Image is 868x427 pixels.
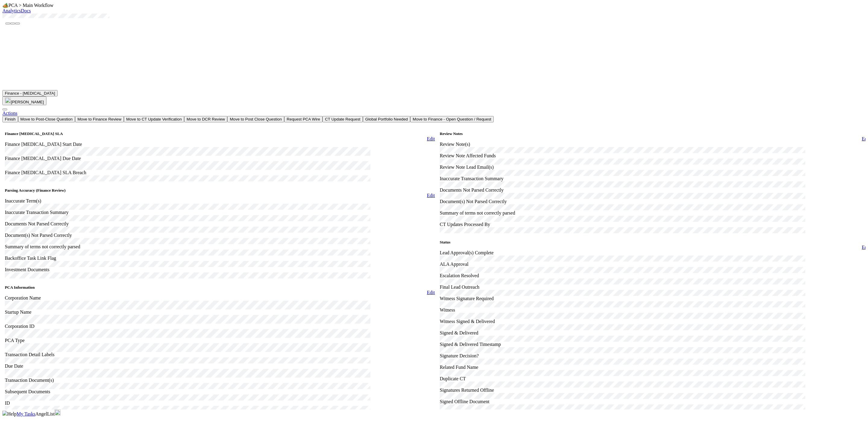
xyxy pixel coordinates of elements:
[5,324,435,329] div: Corporation ID
[5,363,435,369] div: Due Date
[2,411,7,416] img: logo-inverted-e16ddd16eac7371096b0.svg
[7,411,17,417] div: Help
[5,309,435,315] div: Startup Name
[5,221,435,227] div: Documents Not Parsed Correctly
[5,156,435,161] div: Finance [MEDICAL_DATA] Due Date
[5,352,435,357] div: Transaction Detail Labels
[5,256,435,261] div: Backoffice Task Link Flag
[8,3,53,8] span: PCA > Main Workflow
[5,338,435,343] div: PCA Type
[227,116,284,122] button: Move to Post Close Question
[5,244,435,250] div: Summary of terms not correctly parsed
[322,116,363,122] button: CT Update Request
[5,97,11,103] img: avatar_487f705b-1efa-4920-8de6-14528bcda38c.png
[17,411,35,416] a: My Tasks
[75,116,124,122] button: Move to Finance Review
[5,389,435,394] div: Subsequent Documents
[5,188,435,193] h5: Parsing Accuracy (Finance Review)
[5,233,435,238] div: Document(s) Not Parsed Correctly
[427,136,435,141] a: Edit
[55,410,61,416] img: avatar_d7f67417-030a-43ce-a3ce-a315a3ccfd08.png
[427,193,435,198] a: Edit
[2,8,21,13] a: Analytics
[5,400,435,406] div: ID
[363,116,410,122] button: Global Portfolio Needed
[2,90,58,96] button: Finance - [MEDICAL_DATA]
[284,116,322,122] button: Request PCA Wire
[5,198,435,204] div: Inaccurate Term(s)
[2,111,17,116] a: Actions
[11,100,44,104] span: [PERSON_NAME]
[5,170,435,175] div: Finance [MEDICAL_DATA] SLA Breach
[2,3,8,8] span: 🏕️
[2,116,18,122] button: Finish
[18,116,75,122] button: Move to Post-Close Question
[184,116,227,122] button: Move to DCR Review
[5,295,435,301] div: Corporation Name
[5,267,435,272] div: Investment Documents
[5,142,435,147] div: Finance [MEDICAL_DATA] Start Date
[5,91,55,96] span: Finance - [MEDICAL_DATA]
[21,8,31,13] a: Docs
[5,285,435,290] h5: PCA Information
[5,378,435,383] div: Transaction Document(s)
[427,290,435,295] a: Edit
[5,131,435,136] h5: Finance [MEDICAL_DATA] SLA
[5,210,435,215] div: Inaccurate Transaction Summary
[35,411,55,416] span: AngelList
[124,116,184,122] button: Move to CT Update Verification
[410,116,494,122] button: Move to Finance - Open Question / Request
[2,96,46,105] button: [PERSON_NAME]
